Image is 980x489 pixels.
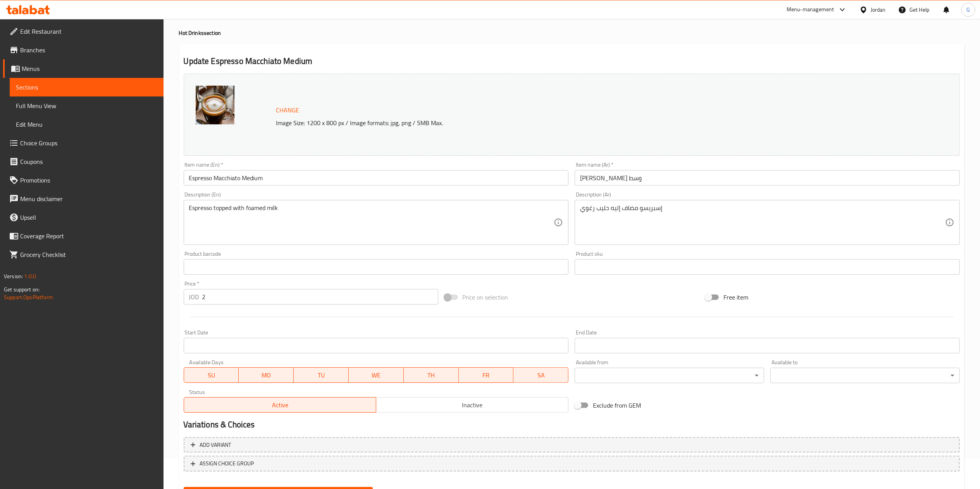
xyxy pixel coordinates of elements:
[242,370,291,381] span: MO
[575,368,764,383] div: ​
[3,59,164,78] a: Menus
[352,370,401,381] span: WE
[273,118,837,127] p: Image Size: 1200 x 800 px / Image formats: jpg, png / 5MB Max.
[187,399,373,411] span: Active
[593,401,641,410] span: Exclude from GEM
[10,115,164,134] a: Edit Menu
[184,259,569,275] input: Please enter product barcode
[459,367,514,383] button: FR
[407,370,456,381] span: TH
[276,105,300,116] span: Change
[3,134,164,152] a: Choice Groups
[184,437,960,453] button: Add variant
[184,397,376,413] button: Active
[404,367,459,383] button: TH
[20,157,157,166] span: Coupons
[723,293,748,302] span: Free item
[3,208,164,227] a: Upsell
[517,370,565,381] span: SA
[575,170,960,186] input: Enter name Ar
[871,5,886,14] div: Jordan
[3,189,164,208] a: Menu disclaimer
[966,5,970,14] span: G
[184,456,960,472] button: ASSIGN CHOICE GROUP
[3,22,164,41] a: Edit Restaurant
[20,231,157,241] span: Coverage Report
[187,370,236,381] span: SU
[20,194,157,203] span: Menu disclaimer
[462,370,511,381] span: FR
[239,367,294,383] button: MO
[179,29,964,37] h4: Hot Drinks section
[10,78,164,96] a: Sections
[513,367,568,383] button: SA
[184,367,239,383] button: SU
[3,245,164,264] a: Grocery Checklist
[16,101,157,110] span: Full Menu View
[3,227,164,245] a: Coverage Report
[294,367,349,383] button: TU
[22,64,157,73] span: Menus
[189,204,554,241] textarea: Espresso topped with foamed milk
[376,397,568,413] button: Inactive
[580,204,945,241] textarea: إسبريسو مضاف إليه حليب رغوي
[189,292,199,301] p: JOD
[202,289,438,305] input: Please enter price
[349,367,404,383] button: WE
[3,41,164,59] a: Branches
[16,120,157,129] span: Edit Menu
[200,459,254,468] span: ASSIGN CHOICE GROUP
[20,27,157,36] span: Edit Restaurant
[4,292,53,302] a: Support.OpsPlatform
[297,370,346,381] span: TU
[196,86,234,124] img: ESPRESSO_MACHIATO638946440155824811.jpg
[20,45,157,55] span: Branches
[16,83,157,92] span: Sections
[379,399,565,411] span: Inactive
[4,271,23,281] span: Version:
[10,96,164,115] a: Full Menu View
[184,170,569,186] input: Enter name En
[770,368,960,383] div: ​
[24,271,36,281] span: 1.0.0
[273,102,303,118] button: Change
[787,5,834,14] div: Menu-management
[200,440,231,450] span: Add variant
[463,293,508,302] span: Price on selection
[3,171,164,189] a: Promotions
[20,176,157,185] span: Promotions
[20,138,157,148] span: Choice Groups
[184,55,960,67] h2: Update Espresso Macchiato Medium
[184,419,960,430] h2: Variations & Choices
[4,284,40,294] span: Get support on:
[3,152,164,171] a: Coupons
[20,250,157,259] span: Grocery Checklist
[20,213,157,222] span: Upsell
[575,259,960,275] input: Please enter product sku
